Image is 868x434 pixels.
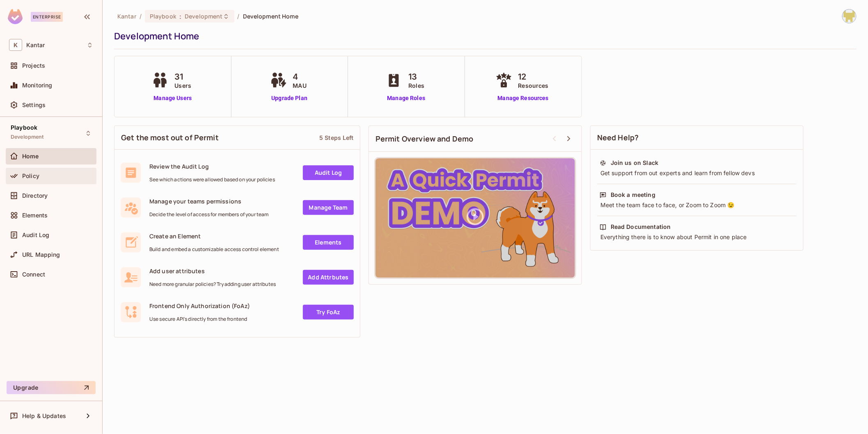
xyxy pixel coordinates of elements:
span: Playbook [150,12,176,20]
span: Use secure API's directly from the frontend [149,316,250,322]
span: Audit Log [22,232,49,238]
span: Get the most out of Permit [121,132,219,143]
span: Workspace: Kantar [26,42,45,48]
a: Elements [303,235,354,250]
span: Permit Overview and Demo [376,134,474,144]
img: Girishankar.VP@kantar.com [843,9,856,23]
div: 5 Steps Left [319,134,353,142]
span: Playbook [11,124,37,131]
span: Help & Updates [22,413,66,419]
span: URL Mapping [22,251,60,258]
div: Everything there is to know about Permit in one place [600,233,794,241]
span: Add user attributes [149,267,276,275]
li: / [238,12,240,20]
a: Manage Resources [494,94,553,103]
span: Frontend Only Authorization (FoAz) [149,302,250,310]
a: Add Attrbutes [303,270,354,285]
a: Manage Roles [384,94,428,103]
span: Monitoring [22,82,53,89]
span: Build and embed a customizable access control element [149,246,279,253]
a: Audit Log [303,165,354,180]
span: : [179,13,182,20]
span: Policy [22,173,39,179]
span: 4 [293,71,307,83]
span: Review the Audit Log [149,162,275,170]
div: Enterprise [31,12,63,22]
span: MAU [293,81,307,90]
a: Manage Users [150,94,195,103]
span: Resources [518,81,549,90]
span: Connect [22,271,45,278]
span: 31 [174,71,191,83]
div: Book a meeting [611,191,655,199]
span: Settings [22,102,46,108]
span: Users [174,81,191,90]
div: Read Documentation [611,223,671,231]
span: See which actions were allowed based on your policies [149,176,275,183]
span: Need more granular policies? Try adding user attributes [149,281,276,288]
li: / [140,12,142,20]
span: Projects [22,62,45,69]
div: Get support from out experts and learn from fellow devs [600,169,794,177]
span: Home [22,153,39,160]
span: 13 [408,71,424,83]
span: Decide the level of access for members of your team [149,211,269,218]
span: Manage your teams permissions [149,197,269,205]
span: Directory [22,192,48,199]
span: Roles [408,81,424,90]
a: Manage Team [303,200,354,215]
span: Elements [22,212,48,219]
span: Need Help? [597,132,639,143]
button: Upgrade [7,381,96,394]
span: 12 [518,71,549,83]
a: Upgrade Plan [268,94,311,103]
div: Join us on Slack [611,159,658,167]
div: Development Home [114,30,852,42]
span: Create an Element [149,232,279,240]
a: Try FoAz [303,305,354,320]
span: the active workspace [117,12,136,20]
span: Development [185,12,222,20]
img: SReyMgAAAABJRU5ErkJggg== [8,9,23,24]
span: K [9,39,22,51]
span: Development Home [243,12,298,20]
span: Development [11,134,44,140]
div: Meet the team face to face, or Zoom to Zoom 😉 [600,201,794,209]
